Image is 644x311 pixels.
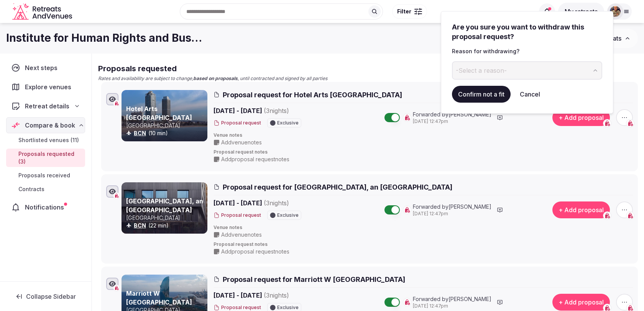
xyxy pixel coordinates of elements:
[214,304,261,311] button: Proposal request
[452,22,602,41] h3: Are you sure you want to withdraw this proposal request?
[223,275,405,284] span: Proposal request for Marriott W [GEOGRAPHIC_DATA]
[264,199,289,207] span: ( 3 night s )
[413,203,491,211] span: Forwarded by [PERSON_NAME]
[264,291,289,299] span: ( 3 night s )
[6,199,85,215] a: Notifications
[214,132,633,139] span: Venue notes
[98,75,638,82] p: Rates and availability are subject to change, , until contracted and signed by all parties
[214,241,633,248] span: Proposal request notes
[18,136,79,144] span: Shortlisted venues (11)
[214,224,633,231] span: Venue notes
[610,6,621,17] img: julen
[193,75,238,81] strong: based on proposals
[214,212,261,219] button: Proposal request
[214,149,633,155] span: Proposal request notes
[98,63,638,74] h2: Proposals requested
[413,111,491,118] span: Forwarded by [PERSON_NAME]
[12,3,74,20] svg: Retreats and Venues company logo
[452,47,602,55] p: Reason for withdrawing?
[221,248,289,255] span: Add proposal request notes
[514,86,546,103] button: Cancel
[25,101,69,111] span: Retreat details
[277,213,299,218] span: Exclusive
[214,106,348,115] span: [DATE] - [DATE]
[413,295,491,303] span: Forwarded by [PERSON_NAME]
[558,3,604,20] button: My retreats
[6,79,85,95] a: Explore venues
[6,288,85,305] button: Collapse Sidebar
[25,203,67,212] span: Notifications
[126,197,203,213] a: [GEOGRAPHIC_DATA], an [GEOGRAPHIC_DATA]
[558,8,604,15] a: My retreats
[214,291,348,300] span: [DATE] - [DATE]
[277,305,299,310] span: Exclusive
[413,303,491,309] span: [DATE] 12:47pm
[6,184,85,195] a: Contracts
[126,214,206,222] p: [GEOGRAPHIC_DATA]
[126,290,192,306] a: Marriott W [GEOGRAPHIC_DATA]
[214,198,348,208] span: [DATE] - [DATE]
[392,4,427,19] button: Filter
[126,105,192,121] a: Hotel Arts [GEOGRAPHIC_DATA]
[12,3,74,20] a: Visit the homepage
[6,60,85,76] a: Next steps
[126,122,206,129] p: [GEOGRAPHIC_DATA]
[6,31,202,46] h1: Institute for Human Rights and Business
[552,294,610,311] button: + Add proposal
[397,8,411,15] span: Filter
[264,107,289,115] span: ( 3 night s )
[18,172,70,179] span: Proposals received
[25,82,74,92] span: Explore venues
[134,222,146,229] a: BCN
[413,211,491,217] span: [DATE] 12:47pm
[552,201,610,218] button: + Add proposal
[221,155,289,163] span: Add proposal request notes
[221,231,262,239] span: Add venue notes
[25,63,61,72] span: Next steps
[277,121,299,125] span: Exclusive
[452,86,511,103] button: Confirm not a fit
[223,90,402,100] span: Proposal request for Hotel Arts [GEOGRAPHIC_DATA]
[126,222,206,229] div: (22 min)
[25,121,75,130] span: Compare & book
[413,118,491,125] span: [DATE] 12:47pm
[26,293,76,300] span: Collapse Sidebar
[456,66,507,75] span: -Select a reason-
[18,185,44,193] span: Contracts
[6,149,85,167] a: Proposals requested (3)
[6,170,85,181] a: Proposals received
[223,182,452,192] span: Proposal request for [GEOGRAPHIC_DATA], an [GEOGRAPHIC_DATA]
[126,129,206,137] div: (10 min)
[552,109,610,126] button: + Add proposal
[134,130,146,136] a: BCN
[18,150,82,165] span: Proposals requested (3)
[6,135,85,146] a: Shortlisted venues (11)
[221,139,262,146] span: Add venue notes
[214,120,261,126] button: Proposal request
